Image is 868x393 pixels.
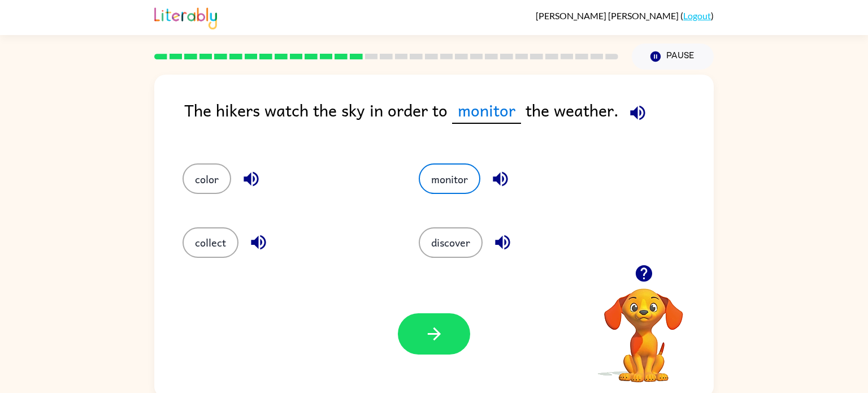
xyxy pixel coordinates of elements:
img: Literably [154,5,217,29]
button: color [183,163,231,194]
video: Your browser must support playing .mp4 files to use Literably. Please try using another browser. [587,271,700,384]
a: Logout [683,10,711,21]
span: monitor [452,97,521,124]
button: discover [419,227,483,258]
span: [PERSON_NAME] [PERSON_NAME] [536,10,680,21]
button: Pause [632,44,714,70]
div: The hikers watch the sky in order to the weather. [184,97,714,141]
div: ( ) [536,10,714,21]
button: monitor [419,163,480,194]
button: collect [183,227,238,258]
